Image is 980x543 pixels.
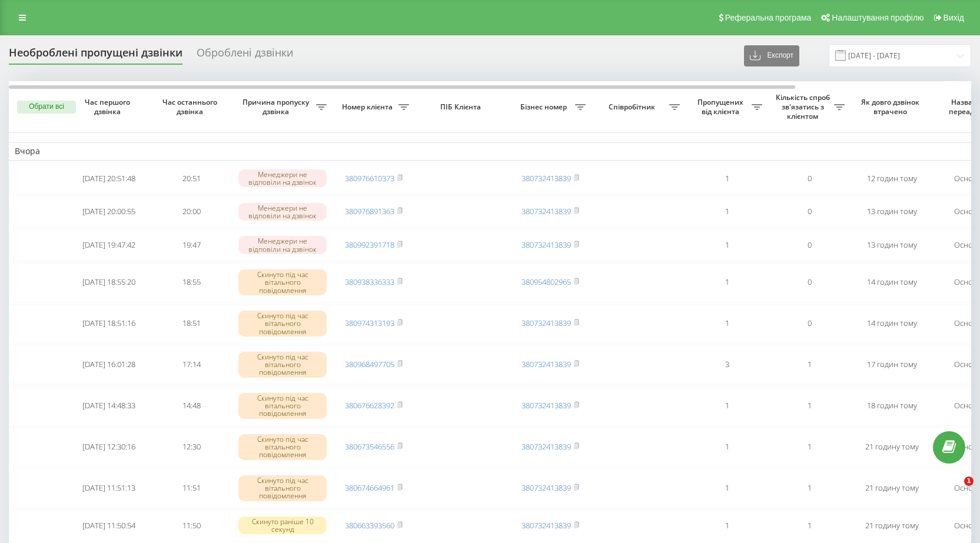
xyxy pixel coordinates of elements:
[515,102,575,112] span: Бізнес номер
[17,101,76,114] button: Обрати всі
[68,345,150,384] td: [DATE] 16:01:28
[768,196,851,227] td: 0
[744,45,799,66] button: Експорт
[521,359,571,369] a: 380732413839
[851,345,933,384] td: 17 годин тому
[686,229,768,261] td: 1
[68,510,150,541] td: [DATE] 11:50:54
[345,441,394,452] a: 380673546556
[768,345,851,384] td: 1
[521,318,571,328] a: 380732413839
[686,345,768,384] td: 3
[686,469,768,508] td: 1
[521,441,571,452] a: 380732413839
[851,196,933,227] td: 13 годин тому
[944,13,964,22] span: Вихід
[150,345,232,384] td: 17:14
[68,469,150,508] td: [DATE] 11:51:13
[150,428,232,467] td: 12:30
[686,196,768,227] td: 1
[964,477,974,486] span: 1
[238,434,327,460] div: Скинуто під час вітального повідомлення
[68,163,150,194] td: [DATE] 20:51:48
[692,98,752,116] span: Пропущених від клієнта
[768,263,851,302] td: 0
[851,304,933,343] td: 14 годин тому
[238,311,327,337] div: Скинуто під час вітального повідомлення
[345,520,394,531] a: 380663393560
[338,102,398,112] span: Номер клієнта
[68,196,150,227] td: [DATE] 20:00:55
[425,102,499,112] span: ПІБ Клієнта
[68,304,150,343] td: [DATE] 18:51:16
[150,163,232,194] td: 20:51
[238,236,327,254] div: Менеджери не відповіли на дзвінок
[150,263,232,302] td: 18:55
[851,510,933,541] td: 21 годину тому
[686,387,768,425] td: 1
[851,387,933,425] td: 18 годин тому
[597,102,669,112] span: Співробітник
[851,263,933,302] td: 14 годин тому
[521,400,571,411] a: 380732413839
[68,263,150,302] td: [DATE] 18:55:20
[345,206,394,216] a: 380976891363
[238,203,327,221] div: Менеджери не відповіли на дзвінок
[238,169,327,187] div: Менеджери не відповіли на дзвінок
[238,475,327,501] div: Скинуто під час вітального повідомлення
[860,98,923,116] span: Як довго дзвінок втрачено
[725,13,812,22] span: Реферальна програма
[197,46,293,65] div: Оброблені дзвінки
[9,46,182,65] div: Необроблені пропущені дзвінки
[768,428,851,467] td: 1
[851,229,933,261] td: 13 годин тому
[940,477,968,505] iframe: Intercom live chat
[68,229,150,261] td: [DATE] 19:47:42
[768,304,851,343] td: 0
[345,400,394,411] a: 380676628392
[521,520,571,531] a: 380732413839
[686,510,768,541] td: 1
[68,428,150,467] td: [DATE] 12:30:16
[345,482,394,493] a: 380674664961
[150,387,232,425] td: 14:48
[851,428,933,467] td: 21 годину тому
[160,98,223,116] span: Час останнього дзвінка
[521,482,571,493] a: 380732413839
[521,206,571,216] a: 380732413839
[768,510,851,541] td: 1
[68,387,150,425] td: [DATE] 14:48:33
[521,173,571,184] a: 380732413839
[686,263,768,302] td: 1
[238,517,327,534] div: Скинуто раніше 10 секунд
[686,163,768,194] td: 1
[150,229,232,261] td: 19:47
[851,163,933,194] td: 12 годин тому
[150,304,232,343] td: 18:51
[686,304,768,343] td: 1
[238,352,327,378] div: Скинуто під час вітального повідомлення
[345,277,394,287] a: 380938336333
[238,98,316,116] span: Причина пропуску дзвінка
[77,98,141,116] span: Час першого дзвінка
[150,469,232,508] td: 11:51
[238,393,327,419] div: Скинуто під час вітального повідомлення
[768,163,851,194] td: 0
[150,510,232,541] td: 11:50
[768,229,851,261] td: 0
[774,93,834,121] span: Кількість спроб зв'язатись з клієнтом
[345,318,394,328] a: 380974313193
[768,387,851,425] td: 1
[238,269,327,295] div: Скинуто під час вітального повідомлення
[686,428,768,467] td: 1
[150,196,232,227] td: 20:00
[521,239,571,250] a: 380732413839
[345,239,394,250] a: 380992391718
[345,359,394,369] a: 380968497705
[832,13,923,22] span: Налаштування профілю
[345,173,394,184] a: 380976610373
[768,469,851,508] td: 1
[851,469,933,508] td: 21 годину тому
[521,277,571,287] a: 380954802965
